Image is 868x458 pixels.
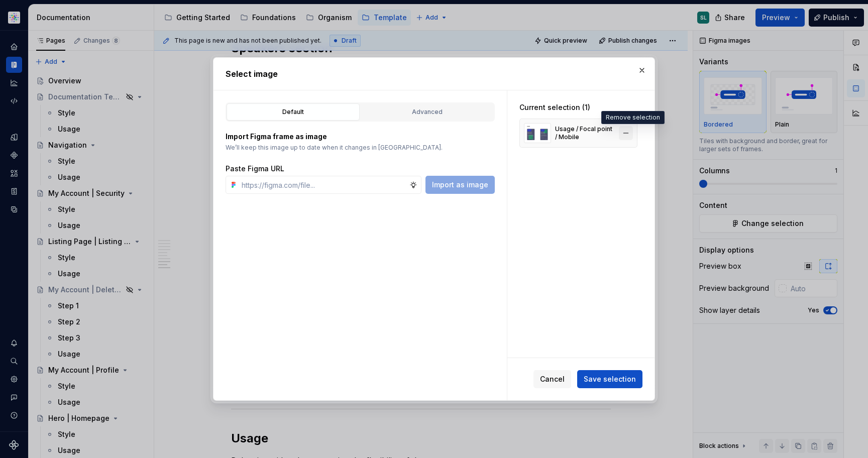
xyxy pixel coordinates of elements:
button: Cancel [533,370,571,388]
label: Paste Figma URL [226,164,284,174]
div: Default [230,107,356,117]
div: Usage / Focal point / Mobile [555,125,615,141]
h2: Select image [226,68,642,80]
span: Save selection [584,374,636,384]
span: Cancel [540,374,565,384]
button: Save selection [577,370,642,388]
p: We’ll keep this image up to date when it changes in [GEOGRAPHIC_DATA]. [226,144,495,152]
input: https://figma.com/file... [238,176,409,194]
div: Advanced [364,107,490,117]
p: Import Figma frame as image [226,132,495,142]
div: Remove selection [601,111,665,124]
div: Current selection (1) [519,102,637,112]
